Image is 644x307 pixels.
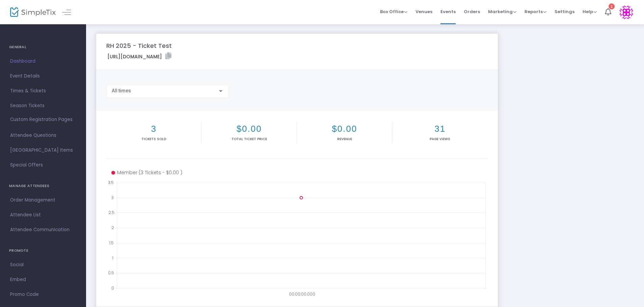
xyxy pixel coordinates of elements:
span: Custom Registration Pages [10,116,73,123]
span: Attendee List [10,211,76,219]
span: Special Offers [10,161,76,170]
span: Times & Tickets [10,87,76,95]
span: Attendee Communication [10,225,76,234]
span: Settings [555,3,574,20]
span: Embed [10,275,76,284]
h4: MANAGE ATTENDEES [9,179,77,193]
h2: 3 [108,124,200,134]
h2: $0.00 [203,124,295,134]
text: 1.5 [109,240,114,245]
p: Tickets sold [108,136,200,142]
text: 0.5 [108,270,114,276]
h2: 31 [394,124,486,134]
p: Page Views [394,136,486,142]
span: Marketing [488,8,516,15]
span: Promo Code [10,290,76,299]
span: Orders [464,3,480,20]
text: 0 [111,285,114,291]
span: Help [583,8,597,15]
text: 00:00:00.000 [289,291,315,297]
span: [GEOGRAPHIC_DATA] Items [10,146,76,155]
m-panel-title: RH 2025 - Ticket Test [106,41,172,50]
span: Reports [525,8,546,15]
span: Events [440,3,456,20]
p: Revenue [298,136,391,142]
div: 1 [609,3,615,9]
span: Social [10,260,76,269]
text: 2.5 [108,210,114,215]
h2: $0.00 [298,124,391,134]
span: All times [112,88,131,93]
span: Dashboard [10,57,76,66]
text: 3 [111,194,114,200]
h4: GENERAL [9,40,77,54]
text: 2 [111,225,114,231]
span: Attendee Questions [10,131,76,140]
label: [URL][DOMAIN_NAME] [107,53,171,60]
span: Season Tickets [10,101,76,110]
span: Order Management [10,196,76,205]
span: Venues [415,3,432,20]
span: Box Office [380,8,407,15]
h4: PROMOTE [9,244,77,257]
text: 1 [112,255,113,260]
text: 3.5 [108,180,114,185]
p: Total Ticket Price [203,136,295,142]
span: Event Details [10,72,76,81]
